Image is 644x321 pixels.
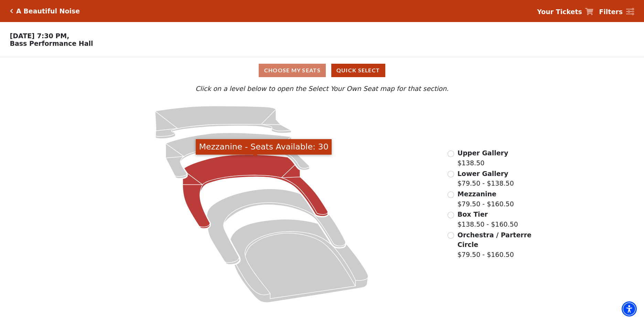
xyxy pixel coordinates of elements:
[196,139,332,155] div: Mezzanine - Seats Available: 30
[599,7,634,17] a: Filters
[458,149,508,157] span: Upper Gallery
[155,106,291,139] path: Upper Gallery - Seats Available: 295
[537,7,593,17] a: Your Tickets
[448,232,454,239] input: Orchestra / Parterre Circle$79.50 - $160.50
[458,148,508,168] label: $138.50
[458,170,508,177] span: Lower Gallery
[10,9,13,13] a: Click here to go back to filters
[448,151,454,157] input: Upper Gallery$138.50
[622,301,637,317] div: Accessibility Menu
[448,171,454,177] input: Lower Gallery$79.50 - $138.50
[458,210,488,218] span: Box Tier
[599,8,623,15] strong: Filters
[331,64,385,77] button: Quick Select
[448,191,454,198] input: Mezzanine$79.50 - $160.50
[230,219,368,303] path: Orchestra / Parterre Circle - Seats Available: 24
[166,133,310,179] path: Lower Gallery - Seats Available: 74
[458,189,514,209] label: $79.50 - $160.50
[458,230,533,260] label: $79.50 - $160.50
[458,169,514,188] label: $79.50 - $138.50
[537,8,582,15] strong: Your Tickets
[16,7,80,15] h5: A Beautiful Noise
[458,190,496,198] span: Mezzanine
[448,212,454,218] input: Box Tier$138.50 - $160.50
[85,84,559,94] p: Click on a level below to open the Select Your Own Seat map for that section.
[458,231,532,249] span: Orchestra / Parterre Circle
[458,209,518,229] label: $138.50 - $160.50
